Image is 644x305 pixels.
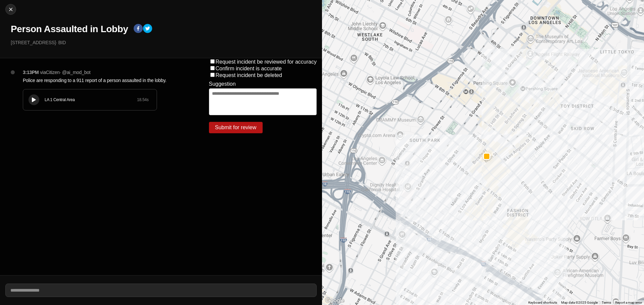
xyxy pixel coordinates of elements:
button: twitter [143,24,152,34]
span: Map data ©2025 Google [561,301,598,304]
a: Report a map error [615,301,642,304]
label: Request incident be reviewed for accuracy [216,59,317,65]
img: cancel [7,6,14,13]
label: Confirm incident is accurate [216,66,282,71]
button: facebook [133,24,143,34]
p: 3:13PM [23,69,39,76]
div: 18.54 s [137,97,149,102]
a: Terms (opens in new tab) [602,301,611,304]
label: Request incident be deleted [216,72,282,78]
div: LA 1 Central Area [45,97,137,102]
button: Keyboard shortcuts [528,300,557,305]
p: via Citizen · @ ai_mod_bot [40,69,91,76]
button: cancel [5,4,16,15]
p: Police are responding to a 911 report of a person assaulted in the lobby. [23,77,182,84]
label: Suggestion [209,81,236,87]
button: Submit for review [209,122,263,133]
a: Open this area in Google Maps (opens a new window) [324,296,346,305]
p: [STREET_ADDRESS] · BID [11,39,317,46]
h1: Person Assaulted in Lobby [11,23,128,35]
img: Google [324,296,346,305]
